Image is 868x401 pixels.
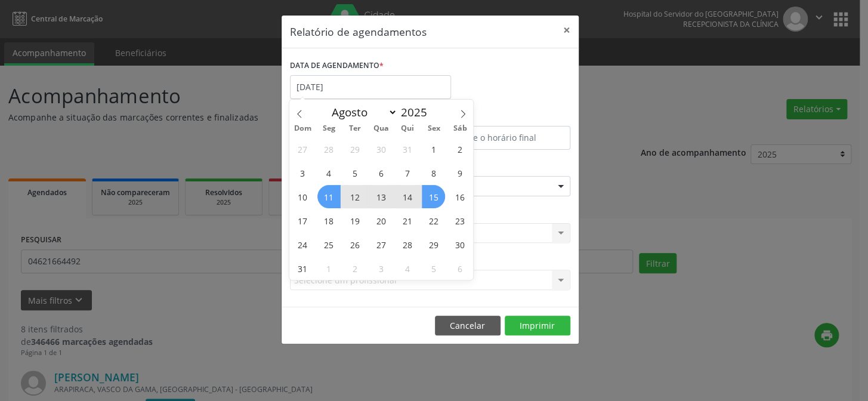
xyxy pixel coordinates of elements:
span: Agosto 9, 2025 [448,161,471,184]
button: Cancelar [435,316,501,336]
span: Julho 31, 2025 [396,137,419,161]
span: Agosto 16, 2025 [448,185,471,208]
span: Agosto 3, 2025 [291,161,314,184]
input: Selecione o horário final [433,126,570,150]
span: Julho 27, 2025 [291,137,314,161]
span: Agosto 15, 2025 [422,185,445,208]
span: Agosto 18, 2025 [317,209,341,232]
span: Setembro 3, 2025 [370,257,393,280]
span: Agosto 17, 2025 [291,209,314,232]
span: Agosto 11, 2025 [317,185,341,208]
span: Agosto 10, 2025 [291,185,314,208]
span: Agosto 13, 2025 [370,185,393,208]
span: Agosto 30, 2025 [448,233,471,256]
span: Agosto 27, 2025 [370,233,393,256]
input: Year [397,104,437,120]
span: Setembro 2, 2025 [344,257,367,280]
span: Qua [368,125,394,132]
span: Setembro 5, 2025 [422,257,445,280]
span: Qui [394,125,421,132]
select: Month [326,104,397,121]
span: Agosto 7, 2025 [396,161,419,184]
span: Julho 29, 2025 [344,137,367,161]
span: Agosto 14, 2025 [396,185,419,208]
span: Julho 28, 2025 [317,137,341,161]
label: DATA DE AGENDAMENTO [290,57,384,75]
span: Agosto 22, 2025 [422,209,445,232]
span: Agosto 25, 2025 [317,233,341,256]
span: Agosto 26, 2025 [344,233,367,256]
span: Agosto 28, 2025 [396,233,419,256]
span: Ter [342,125,368,132]
span: Agosto 6, 2025 [370,161,393,184]
span: Seg [316,125,342,132]
span: Agosto 21, 2025 [396,209,419,232]
span: Sex [421,125,447,132]
span: Agosto 24, 2025 [291,233,314,256]
span: Setembro 4, 2025 [396,257,419,280]
span: Agosto 20, 2025 [370,209,393,232]
button: Close [555,16,579,45]
input: Selecione uma data ou intervalo [290,75,451,99]
span: Agosto 2, 2025 [448,137,471,161]
span: Agosto 19, 2025 [344,209,367,232]
span: Agosto 23, 2025 [448,209,471,232]
span: Agosto 8, 2025 [422,161,445,184]
span: Agosto 5, 2025 [344,161,367,184]
span: Agosto 12, 2025 [344,185,367,208]
span: Agosto 31, 2025 [291,257,314,280]
span: Setembro 1, 2025 [317,257,341,280]
span: Agosto 1, 2025 [422,137,445,161]
span: Julho 30, 2025 [370,137,393,161]
span: Agosto 4, 2025 [317,161,341,184]
span: Setembro 6, 2025 [448,257,471,280]
span: Sáb [447,125,473,132]
span: Agosto 29, 2025 [422,233,445,256]
span: Dom [289,125,316,132]
label: ATÉ [433,107,570,126]
button: Imprimir [505,316,570,336]
h5: Relatório de agendamentos [290,24,427,39]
